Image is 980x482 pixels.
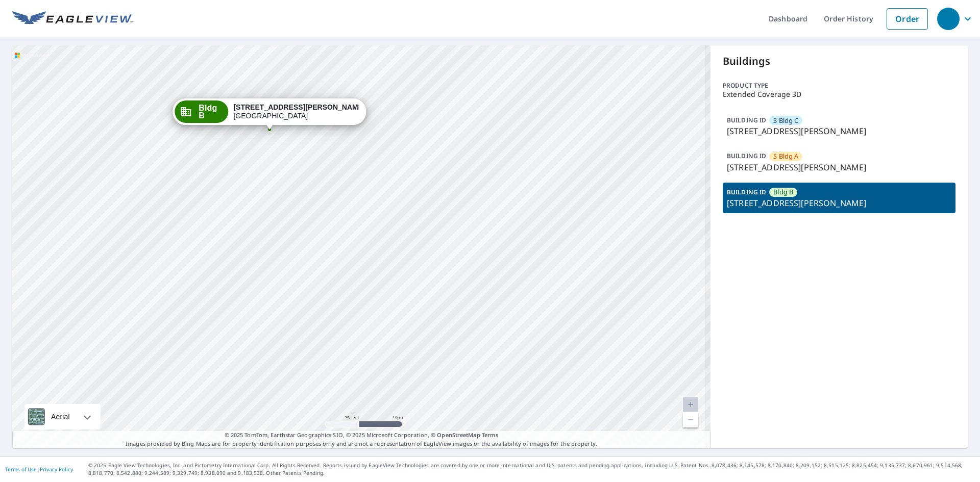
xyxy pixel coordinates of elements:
[482,431,499,439] a: Terms
[723,90,955,98] p: Extended Coverage 3D
[723,81,955,90] p: Product type
[173,98,366,130] div: Dropped pin, building Bldg B, Commercial property, 225 Coggins Dr Pleasant Hill, CA 94523
[233,103,359,120] div: [GEOGRAPHIC_DATA]
[683,412,698,427] a: Current Level 20, Zoom Out
[40,466,73,473] a: Privacy Policy
[723,54,955,69] p: Buildings
[727,151,766,160] p: BUILDING ID
[12,431,710,448] p: Images provided by Bing Maps are for property identification purposes only and are not a represen...
[437,431,480,439] a: OpenStreetMap
[5,466,37,473] a: Terms of Use
[887,8,928,30] a: Order
[24,404,101,429] div: Aerial
[727,125,951,137] p: [STREET_ADDRESS][PERSON_NAME]
[727,197,951,209] p: [STREET_ADDRESS][PERSON_NAME]
[48,404,73,429] div: Aerial
[727,116,766,124] p: BUILDING ID
[12,11,133,27] img: EV Logo
[683,397,698,412] a: Current Level 20, Zoom In Disabled
[233,103,365,111] strong: [STREET_ADDRESS][PERSON_NAME]
[727,161,951,173] p: [STREET_ADDRESS][PERSON_NAME]
[773,187,793,197] span: Bldg B
[773,116,798,125] span: S Bldg C
[199,104,223,119] span: Bldg B
[773,151,798,161] span: S Bldg A
[88,462,975,477] p: © 2025 Eagle View Technologies, Inc. and Pictometry International Corp. All Rights Reserved. Repo...
[225,431,499,440] span: © 2025 TomTom, Earthstar Geographics SIO, © 2025 Microsoft Corporation, ©
[5,466,73,472] p: |
[727,188,766,196] p: BUILDING ID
